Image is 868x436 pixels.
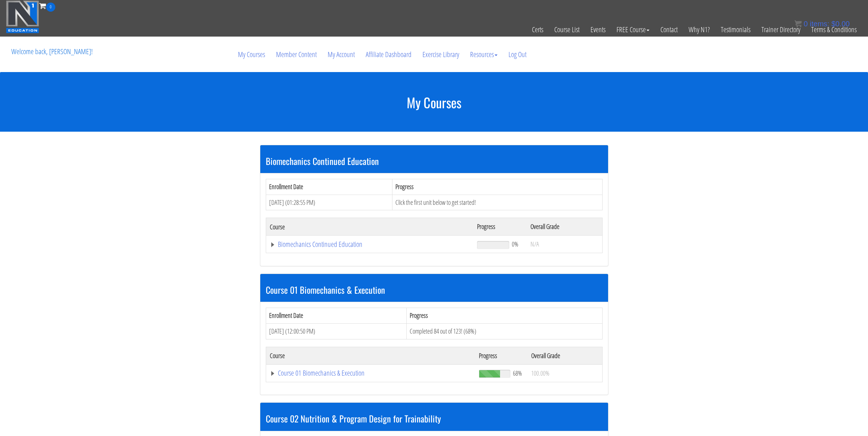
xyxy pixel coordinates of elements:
[406,323,602,339] td: Completed 84 out of 123! (68%)
[266,308,406,324] th: Enrollment Date
[527,236,602,253] td: N/A
[794,20,802,27] img: icon11.png
[585,12,611,48] a: Events
[266,156,603,166] h3: Biomechanics Continued Education
[465,37,503,72] a: Resources
[512,240,518,248] span: 0%
[655,12,683,48] a: Contact
[794,20,850,28] a: 0 items: $0.00
[266,414,603,423] h3: Course 02 Nutrition & Program Design for Trainability
[406,308,602,324] th: Progress
[513,369,522,377] span: 68%
[266,347,475,364] th: Course
[804,20,808,28] span: 0
[270,369,472,377] a: Course 01 Biomechanics & Execution
[683,12,715,48] a: Why N1?
[526,12,549,48] a: Certs
[528,364,602,382] td: 100.00%
[360,37,417,72] a: Affiliate Dashboard
[232,37,271,72] a: My Courses
[549,12,585,48] a: Course List
[266,323,406,339] td: [DATE] (12:00:50 PM)
[756,12,806,48] a: Trainer Directory
[266,179,392,195] th: Enrollment Date
[266,285,603,294] h3: Course 01 Biomechanics & Execution
[806,12,862,48] a: Terms & Conditions
[392,195,602,210] td: Click the first unit below to get started!
[831,20,850,28] bdi: 0.00
[527,218,602,236] th: Overall Grade
[270,241,470,248] a: Biomechanics Continued Education
[503,37,532,72] a: Log Out
[475,347,528,364] th: Progress
[322,37,360,72] a: My Account
[831,20,835,28] span: $
[473,218,526,236] th: Progress
[266,195,392,210] td: [DATE] (01:28:55 PM)
[392,179,602,195] th: Progress
[39,1,55,11] a: 0
[46,3,55,12] span: 0
[417,37,465,72] a: Exercise Library
[810,20,829,28] span: items:
[6,37,98,66] p: Welcome back, [PERSON_NAME]!
[266,218,473,236] th: Course
[271,37,322,72] a: Member Content
[611,12,655,48] a: FREE Course
[528,347,602,364] th: Overall Grade
[6,0,39,33] img: n1-education
[715,12,756,48] a: Testimonials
